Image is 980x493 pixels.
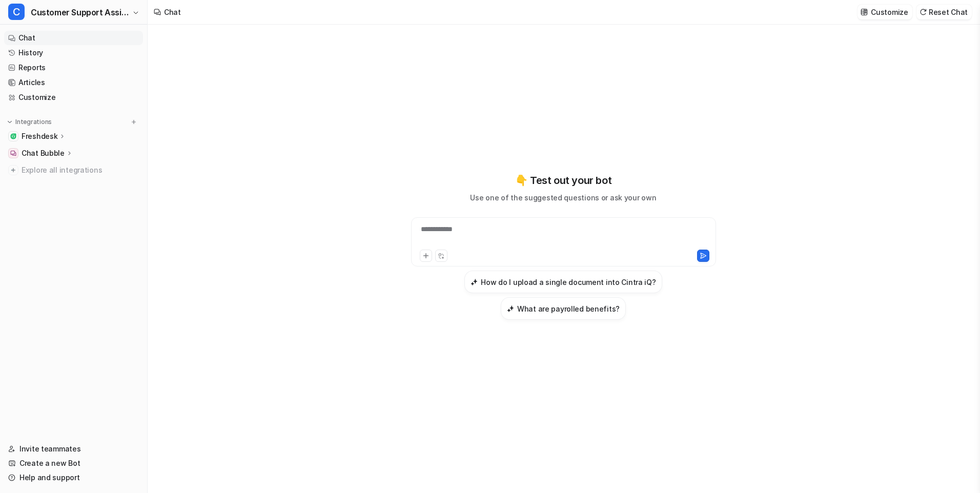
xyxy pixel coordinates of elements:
[10,133,16,139] img: Freshdesk
[10,150,16,156] img: Chat Bubble
[4,90,143,105] a: Customize
[470,192,656,203] p: Use one of the suggested questions or ask your own
[871,7,908,17] p: Customize
[920,8,927,16] img: reset
[22,131,57,141] p: Freshdesk
[464,271,662,293] button: How do I upload a single document into Cintra iQ?How do I upload a single document into Cintra iQ?
[507,305,514,313] img: What are payrolled benefits?
[22,162,139,178] span: Explore all integrations
[22,148,65,158] p: Chat Bubble
[4,442,143,456] a: Invite teammates
[6,118,13,126] img: expand menu
[517,303,620,314] h3: What are payrolled benefits?
[8,165,18,175] img: explore all integrations
[8,4,25,20] span: C
[4,75,143,90] a: Articles
[4,117,55,127] button: Integrations
[15,118,52,126] p: Integrations
[130,118,137,126] img: menu_add.svg
[4,46,143,60] a: History
[31,5,130,19] span: Customer Support Assistant
[861,8,868,16] img: customize
[4,60,143,75] a: Reports
[4,456,143,470] a: Create a new Bot
[4,470,143,485] a: Help and support
[4,163,143,177] a: Explore all integrations
[515,173,611,188] p: 👇 Test out your bot
[916,5,972,19] button: Reset Chat
[857,5,912,19] button: Customize
[164,7,181,17] div: Chat
[471,278,478,286] img: How do I upload a single document into Cintra iQ?
[501,297,626,320] button: What are payrolled benefits?What are payrolled benefits?
[481,277,656,287] h3: How do I upload a single document into Cintra iQ?
[4,31,143,45] a: Chat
